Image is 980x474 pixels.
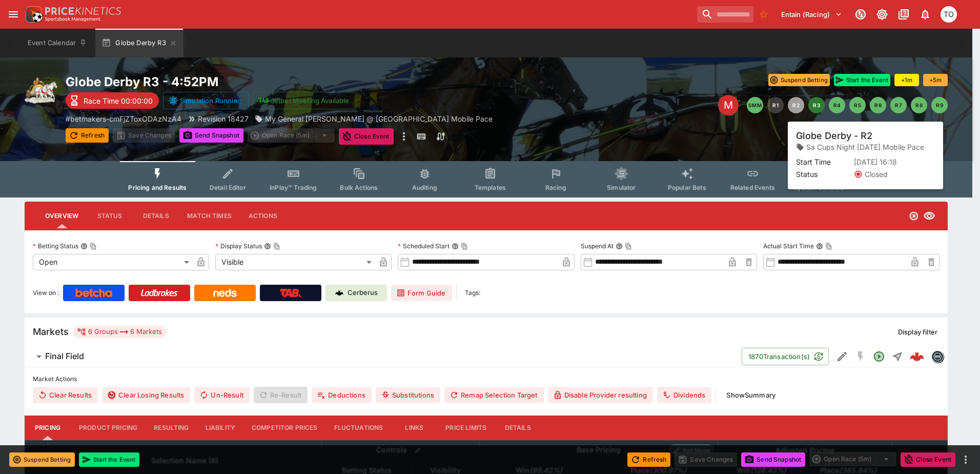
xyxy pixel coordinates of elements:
[273,243,280,250] button: Copy To Clipboard
[322,440,479,460] th: Controls
[79,452,139,467] button: Start the Event
[197,416,243,440] button: Liability
[825,243,832,250] button: Copy To Clipboard
[625,243,632,250] button: Copy To Clipboard
[75,289,112,297] img: Betcha
[412,184,437,191] span: Auditing
[581,242,614,250] p: Suspend At
[720,387,782,403] button: ShowSummary
[340,184,378,191] span: Bulk Actions
[444,387,544,403] button: Remap Selection Target
[179,204,240,228] button: Match Times
[45,17,100,22] img: Sportsbook Management
[4,5,23,24] button: open drawer
[798,129,948,145] div: Start From
[873,350,885,363] svg: Open
[87,204,133,228] button: Status
[312,387,372,403] button: Deductions
[33,254,193,270] div: Open
[45,351,84,362] h6: Final Field
[870,347,888,366] button: Open
[248,128,335,143] div: split button
[461,243,468,250] button: Copy To Clipboard
[25,74,57,107] img: harness_racing.png
[888,347,907,366] button: Straight
[890,97,907,113] button: R7
[194,387,249,403] button: Un-Result
[77,326,162,338] div: 6 Groups 6 Markets
[545,184,566,191] span: Racing
[84,95,153,106] p: Race Time 00:00:00
[923,74,948,86] button: +5m
[163,92,249,109] button: Simulation Running
[255,113,493,124] div: My General Lee @ Bellmoure Park Mobile Pace
[668,444,714,457] div: Show/hide Price Roll mode configuration.
[391,416,437,440] button: Links
[851,5,870,24] button: Connected to PK
[627,452,670,467] button: Refresh
[37,204,87,228] button: Overview
[910,349,924,364] img: logo-cerberus--red.svg
[849,97,866,113] button: R5
[71,416,146,440] button: Product Pricing
[133,204,179,228] button: Details
[9,452,75,467] button: Suspend Betting
[668,184,706,191] span: Popular Bets
[258,95,269,106] img: jetbet-logo.svg
[809,452,896,466] div: split button
[763,242,814,250] p: Actual Start Time
[808,97,825,113] button: R3
[210,184,246,191] span: Detail Editor
[411,444,424,457] button: Bulk edit
[894,5,913,24] button: Documentation
[66,128,109,143] button: Refresh
[573,444,625,457] div: Base Pricing
[495,416,541,440] button: Details
[548,387,653,403] button: Disable Provider resulting
[775,6,848,23] button: Select Tenant
[398,128,410,145] button: more
[829,97,845,113] button: R4
[23,4,43,25] img: PriceKinetics Logo
[873,5,891,24] button: Toggle light/dark mode
[128,184,187,191] span: Pricing and Results
[66,74,507,90] h2: Copy To Clipboard
[376,387,440,403] button: Substitutions
[326,416,392,440] button: Fluctuations
[607,184,636,191] span: Simulator
[215,254,375,270] div: Visible
[240,204,286,228] button: Actions
[910,349,924,364] div: c9c2eed4-44a1-4db2-8fae-e131e8689e87
[179,128,243,143] button: Send Snapshot
[140,289,178,297] img: Ladbrokes
[718,95,739,115] div: Edit Meeting
[793,184,844,191] span: System Controls
[833,347,851,366] button: Edit Detail
[33,242,78,250] p: Betting Status
[923,210,935,222] svg: Visible
[146,416,197,440] button: Resulting
[391,285,452,301] a: Form Guide
[916,5,934,24] button: Notifications
[25,416,71,440] button: Pricing
[730,184,775,191] span: Related Events
[959,453,972,466] button: more
[909,211,919,221] svg: Open
[747,97,763,113] button: SMM
[901,452,955,467] button: Close Event
[33,285,59,301] label: View on :
[254,387,308,403] span: Re-Result
[768,74,830,86] button: Suspend Betting
[742,348,829,365] button: 1870Transaction(s)
[767,97,784,113] button: R1
[437,416,495,440] button: Price Limits
[102,387,190,403] button: Clear Losing Results
[911,97,927,113] button: R8
[120,161,852,197] div: Event type filters
[348,288,378,298] p: Cerberus
[265,113,493,124] p: My General [PERSON_NAME] @ [GEOGRAPHIC_DATA] Mobile Pace
[718,440,892,460] th: Adjusted Pricing
[741,452,805,467] button: Send Snapshot
[215,242,262,250] p: Display Status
